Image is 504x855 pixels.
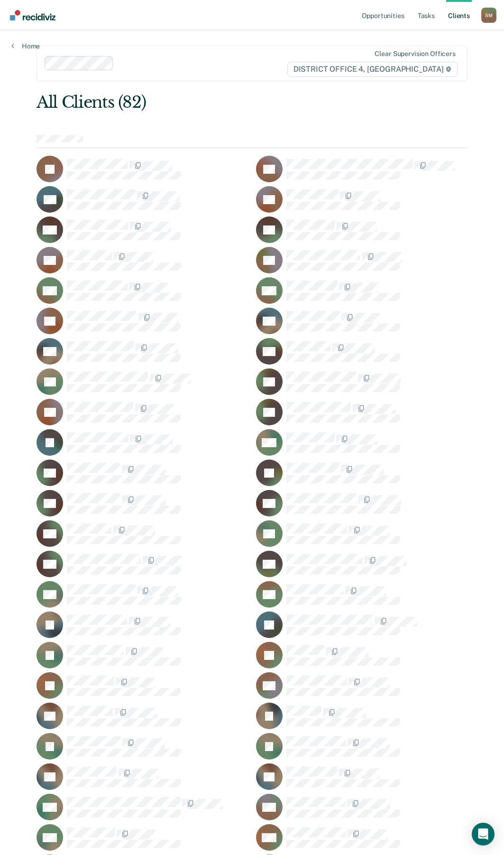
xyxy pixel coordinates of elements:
[472,823,495,846] div: Open Intercom Messenger
[481,8,496,23] div: S M
[481,8,496,23] button: Profile dropdown button
[11,42,40,50] a: Home
[10,10,55,20] img: Recidiviz
[375,50,455,58] div: Clear supervision officers
[287,62,458,77] span: DISTRICT OFFICE 4, [GEOGRAPHIC_DATA]
[37,93,381,112] div: All Clients (82)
